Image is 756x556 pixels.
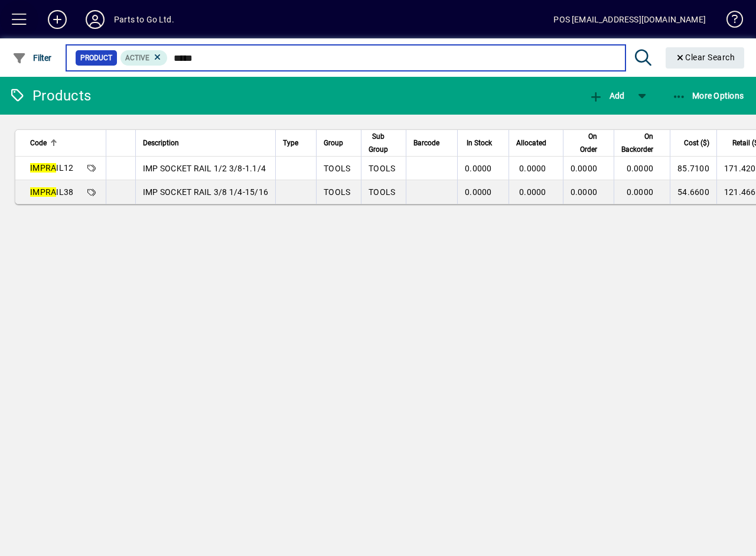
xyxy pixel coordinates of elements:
[519,187,546,197] span: 0.0000
[413,136,439,149] span: Barcode
[621,130,653,156] span: On Backorder
[30,136,99,149] div: Code
[571,164,598,173] span: 0.0000
[80,52,112,64] span: Product
[12,53,52,63] span: Filter
[283,136,309,149] div: Type
[675,53,735,62] span: Clear Search
[30,163,56,173] em: IMPRA
[143,187,268,197] span: IMP SOCKET RAIL 3/8 1/4-15/16
[38,9,76,30] button: Add
[571,187,598,197] span: 0.0000
[669,85,747,106] button: More Options
[324,136,343,149] span: Group
[9,47,55,69] button: Filter
[9,86,91,105] div: Products
[467,136,492,149] span: In Stock
[465,136,503,149] div: In Stock
[76,9,114,30] button: Profile
[324,187,350,197] span: TOOLS
[30,136,47,149] span: Code
[586,85,627,106] button: Add
[684,136,709,149] span: Cost ($)
[519,164,546,173] span: 0.0000
[516,136,546,149] span: Allocated
[120,50,168,66] mat-chip: Activation Status: Active
[627,187,654,197] span: 0.0000
[413,136,450,149] div: Barcode
[672,91,744,100] span: More Options
[553,10,706,29] div: POS [EMAIL_ADDRESS][DOMAIN_NAME]
[666,47,745,69] button: Clear
[30,187,56,197] em: IMPRA
[369,187,395,197] span: TOOLS
[621,130,664,156] div: On Backorder
[465,187,492,197] span: 0.0000
[369,164,395,173] span: TOOLS
[516,136,557,149] div: Allocated
[571,130,598,156] span: On Order
[125,54,149,62] span: Active
[143,136,179,149] span: Description
[465,164,492,173] span: 0.0000
[283,136,298,149] span: Type
[670,180,716,204] td: 54.6600
[324,164,350,173] span: TOOLS
[571,130,608,156] div: On Order
[589,91,624,100] span: Add
[143,164,266,173] span: IMP SOCKET RAIL 1/2 3/8-1.1/4
[369,130,388,156] span: Sub Group
[670,157,716,180] td: 85.7100
[627,164,654,173] span: 0.0000
[114,10,174,29] div: Parts to Go Ltd.
[143,136,268,149] div: Description
[324,136,354,149] div: Group
[30,187,73,197] span: IL38
[369,130,399,156] div: Sub Group
[30,163,73,173] span: IL12
[718,2,741,41] a: Knowledge Base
